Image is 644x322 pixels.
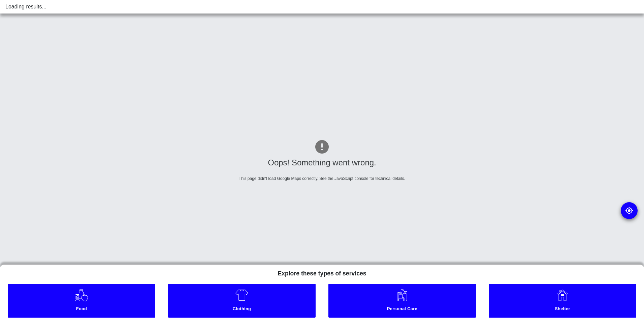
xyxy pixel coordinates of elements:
[490,306,634,313] small: Shelter
[66,176,578,182] div: This page didn't load Google Maps correctly. See the JavaScript console for technical details.
[328,284,476,318] a: Personal Care
[489,284,636,318] a: Shelter
[170,306,314,313] small: Clothing
[5,3,639,11] div: Loading results...
[395,288,409,302] img: Personal Care
[625,207,633,215] img: go to my location
[66,157,578,169] div: Oops! Something went wrong.
[330,306,474,313] small: Personal Care
[272,265,372,280] h5: Explore these types of services
[168,284,316,318] a: Clothing
[9,306,153,313] small: Food
[75,288,89,302] img: Food
[8,284,155,318] a: Food
[556,288,569,302] img: Shelter
[235,288,249,302] img: Clothing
